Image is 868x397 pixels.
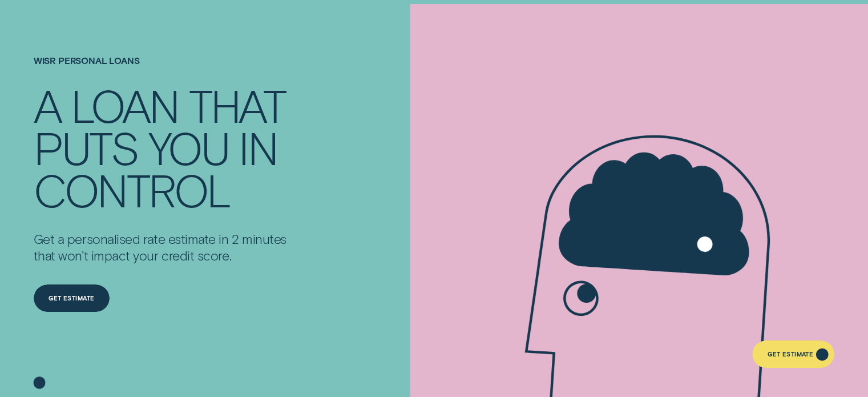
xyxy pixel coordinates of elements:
[34,231,297,264] p: Get a personalised rate estimate in 2 minutes that won't impact your credit score.
[34,284,110,312] a: Get Estimate
[34,168,230,210] div: CONTROL
[752,340,834,368] a: Get Estimate
[34,83,60,126] div: A
[34,83,297,211] h4: A LOAN THAT PUTS YOU IN CONTROL
[188,83,285,126] div: THAT
[239,126,277,168] div: IN
[148,126,228,168] div: YOU
[71,83,178,126] div: LOAN
[34,55,297,83] h1: Wisr Personal Loans
[34,126,138,168] div: PUTS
